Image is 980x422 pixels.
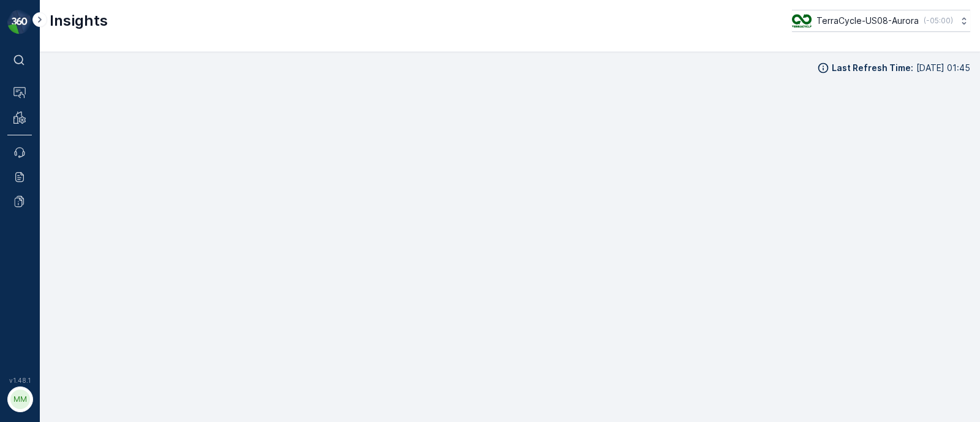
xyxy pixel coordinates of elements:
[10,390,30,409] div: MM
[832,62,913,74] p: Last Refresh Time :
[7,10,32,34] img: logo
[792,14,812,28] img: image_ci7OI47.png
[924,16,953,26] p: ( -05:00 )
[50,11,108,31] p: Insights
[7,386,32,412] button: MM
[7,377,32,384] span: v 1.48.1
[816,15,919,27] p: TerraCycle-US08-Aurora
[916,62,970,74] p: [DATE] 01:45
[792,10,970,32] button: TerraCycle-US08-Aurora(-05:00)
